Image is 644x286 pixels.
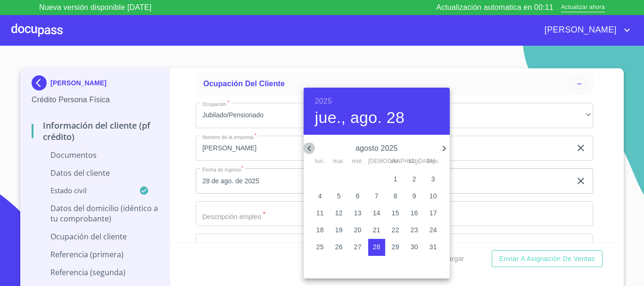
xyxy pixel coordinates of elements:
[406,222,423,239] button: 23
[318,191,322,201] p: 4
[349,239,366,256] button: 27
[354,225,362,235] p: 20
[406,157,423,166] span: sáb.
[330,188,347,205] button: 5
[312,188,329,205] button: 4
[312,157,329,166] span: lun.
[425,239,442,256] button: 31
[368,188,385,205] button: 7
[335,208,343,218] p: 12
[406,171,423,188] button: 2
[392,208,399,218] p: 15
[316,242,324,252] p: 25
[356,191,360,201] p: 6
[315,108,405,128] button: jue., ago. 28
[316,225,324,235] p: 18
[425,222,442,239] button: 24
[330,205,347,222] button: 12
[429,225,437,235] p: 24
[316,208,324,218] p: 11
[375,191,379,201] p: 7
[373,242,380,252] p: 28
[368,157,385,166] span: [DEMOGRAPHIC_DATA].
[406,188,423,205] button: 9
[406,205,423,222] button: 16
[429,208,437,218] p: 17
[312,205,329,222] button: 11
[368,239,385,256] button: 28
[411,208,418,218] p: 16
[349,157,366,166] span: mié.
[429,242,437,252] p: 31
[392,242,399,252] p: 29
[315,143,438,154] p: agosto 2025
[431,174,435,184] p: 3
[337,191,341,201] p: 5
[330,222,347,239] button: 19
[425,205,442,222] button: 17
[373,208,380,218] p: 14
[411,242,418,252] p: 30
[387,205,404,222] button: 15
[429,191,437,201] p: 10
[411,225,418,235] p: 23
[425,188,442,205] button: 10
[406,239,423,256] button: 30
[394,191,397,201] p: 8
[387,239,404,256] button: 29
[387,157,404,166] span: vie.
[394,174,397,184] p: 1
[425,157,442,166] span: dom.
[330,239,347,256] button: 26
[335,225,343,235] p: 19
[354,208,362,218] p: 13
[413,191,416,201] p: 9
[413,174,416,184] p: 2
[387,188,404,205] button: 8
[349,205,366,222] button: 13
[387,222,404,239] button: 22
[335,242,343,252] p: 26
[349,222,366,239] button: 20
[330,157,347,166] span: mar.
[349,188,366,205] button: 6
[315,95,332,108] button: 2025
[425,171,442,188] button: 3
[312,239,329,256] button: 25
[368,205,385,222] button: 14
[373,225,380,235] p: 21
[387,171,404,188] button: 1
[368,222,385,239] button: 21
[312,222,329,239] button: 18
[392,225,399,235] p: 22
[354,242,362,252] p: 27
